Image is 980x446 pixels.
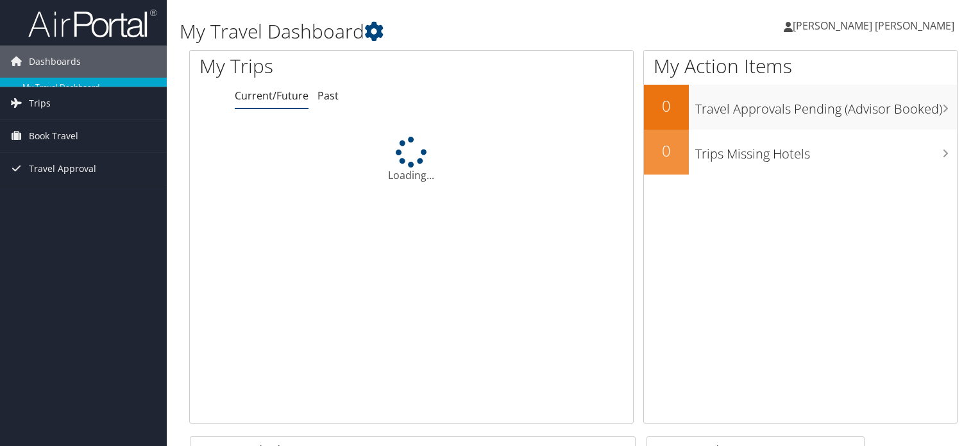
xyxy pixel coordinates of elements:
[784,6,967,45] a: [PERSON_NAME] [PERSON_NAME]
[235,89,308,103] a: Current/Future
[190,137,633,183] div: Loading...
[29,46,81,78] span: Dashboards
[644,53,957,80] h1: My Action Items
[199,53,439,80] h1: My Trips
[29,153,96,185] span: Travel Approval
[29,87,51,119] span: Trips
[317,89,339,103] a: Past
[180,18,705,45] h1: My Travel Dashboard
[793,19,954,33] span: [PERSON_NAME] [PERSON_NAME]
[644,95,689,117] h2: 0
[695,94,957,118] h3: Travel Approvals Pending (Advisor Booked)
[28,8,156,39] img: airportal-logo.png
[29,120,78,152] span: Book Travel
[644,85,957,130] a: 0Travel Approvals Pending (Advisor Booked)
[644,140,689,162] h2: 0
[644,130,957,175] a: 0Trips Missing Hotels
[695,139,957,163] h3: Trips Missing Hotels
